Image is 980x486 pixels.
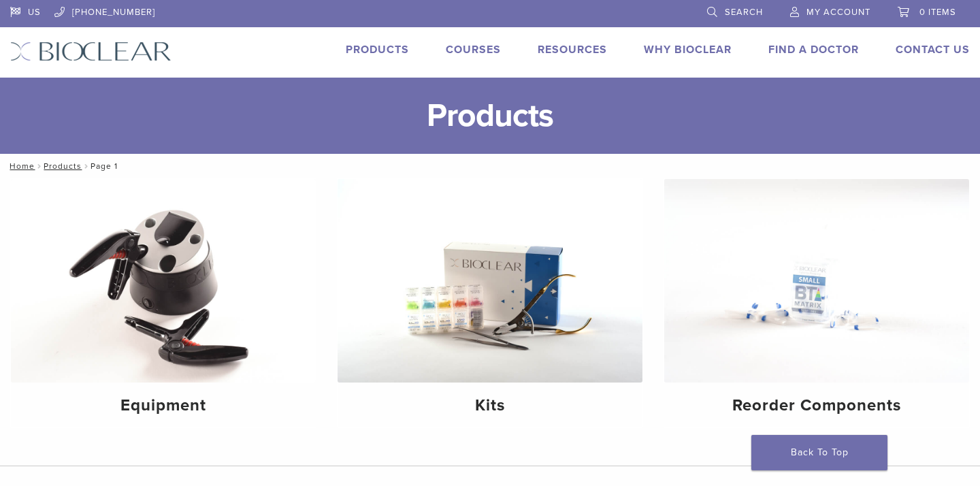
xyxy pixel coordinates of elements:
[644,43,732,56] a: Why Bioclear
[11,179,316,427] a: Equipment
[446,43,501,56] a: Courses
[675,393,958,418] h4: Reorder Components
[22,393,305,418] h4: Equipment
[82,163,91,169] span: /
[44,161,82,171] a: Products
[664,179,969,427] a: Reorder Components
[664,179,969,383] img: Reorder Components
[806,7,870,18] span: My Account
[5,161,35,171] a: Home
[538,43,607,56] a: Resources
[348,393,632,418] h4: Kits
[751,435,887,470] a: Back To Top
[338,179,642,383] img: Kits
[346,43,409,56] a: Products
[896,43,970,56] a: Contact Us
[11,179,316,383] img: Equipment
[35,163,44,169] span: /
[725,7,763,18] span: Search
[10,42,171,61] img: Bioclear
[768,43,859,56] a: Find A Doctor
[338,179,642,427] a: Kits
[919,7,956,18] span: 0 items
